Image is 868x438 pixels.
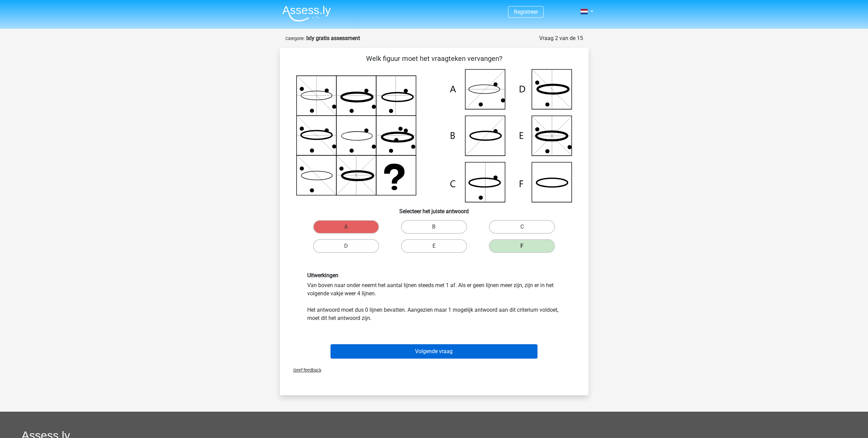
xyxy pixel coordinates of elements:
[489,239,555,253] label: F
[307,272,561,279] h6: Uitwerkingen
[302,272,566,322] div: Van boven naar onder neemt het aantal lijnen steeds met 1 af. Als er geen lijnen meer zijn, zijn ...
[401,239,467,253] label: E
[288,368,321,373] span: Geef feedback
[291,53,578,64] p: Welk figuur moet het vraagteken vervangen?
[539,34,583,42] div: Vraag 2 van de 15
[282,5,331,22] img: Assessly
[489,220,555,234] label: C
[313,239,379,253] label: D
[291,203,578,215] h6: Selecteer het juiste antwoord
[514,9,538,15] a: Registreer
[313,220,379,234] label: A
[306,35,360,41] strong: Ixly gratis assessment
[401,220,467,234] label: B
[285,36,305,41] small: Categorie:
[331,344,537,359] button: Volgende vraag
